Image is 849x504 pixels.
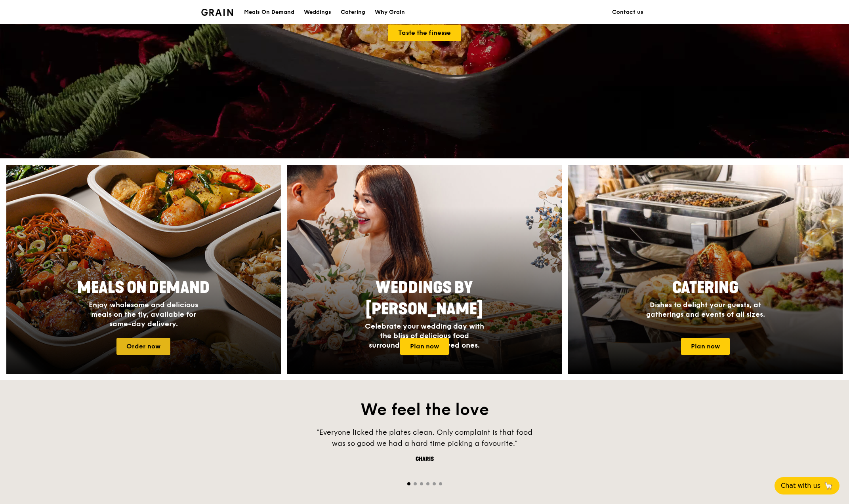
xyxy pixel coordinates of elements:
[568,165,843,374] a: CateringDishes to delight your guests, at gatherings and events of all sizes.Plan now
[365,322,484,350] span: Celebrate your wedding day with the bliss of delicious food surrounded by your loved ones.
[89,300,198,328] span: Enjoy wholesome and delicious meals on the fly, available for same-day delivery.
[568,165,843,374] img: catering-card.e1cfaf3e.jpg
[304,0,331,24] div: Weddings
[607,0,648,24] a: Contact us
[407,482,410,485] span: Go to slide 1
[370,0,410,24] a: Why Grain
[439,482,442,485] span: Go to slide 6
[116,338,170,355] a: Order now
[388,25,461,41] a: Taste the finesse
[287,165,562,374] a: Weddings by [PERSON_NAME]Celebrate your wedding day with the bliss of delicious food surrounded b...
[781,481,820,491] span: Chat with us
[681,338,730,355] a: Plan now
[775,477,839,494] button: Chat with us🦙
[306,427,544,449] div: "Everyone licked the plates clean. Only complaint is that food was so good we had a hard time pic...
[366,278,483,319] span: Weddings by [PERSON_NAME]
[420,482,423,485] span: Go to slide 3
[341,0,365,24] div: Catering
[426,482,429,485] span: Go to slide 4
[6,165,281,374] a: Meals On DemandEnjoy wholesome and delicious meals on the fly, available for same-day delivery.Or...
[77,278,210,297] span: Meals On Demand
[433,482,436,485] span: Go to slide 5
[336,0,370,24] a: Catering
[244,0,294,24] div: Meals On Demand
[201,9,233,16] img: Grain
[646,300,765,319] span: Dishes to delight your guests, at gatherings and events of all sizes.
[672,278,738,297] span: Catering
[287,165,562,374] img: weddings-card.4f3003b8.jpg
[824,481,833,491] span: 🦙
[414,482,417,485] span: Go to slide 2
[299,0,336,24] a: Weddings
[400,338,449,355] a: Plan now
[375,0,405,24] div: Why Grain
[306,455,544,463] div: Charis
